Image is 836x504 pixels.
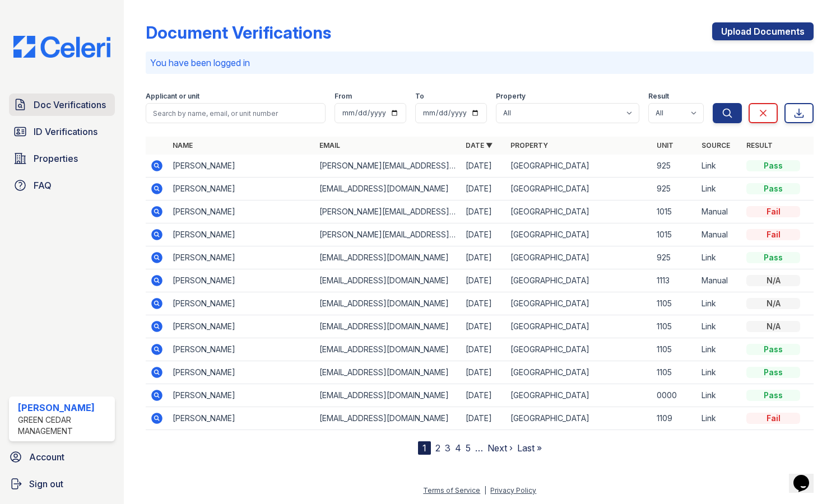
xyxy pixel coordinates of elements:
[4,446,119,468] a: Account
[168,200,314,223] td: [PERSON_NAME]
[461,178,506,200] td: [DATE]
[168,178,314,200] td: [PERSON_NAME]
[34,125,97,138] span: ID Verifications
[648,92,669,101] label: Result
[506,246,652,269] td: [GEOGRAPHIC_DATA]
[657,141,674,150] a: Unit
[517,442,542,454] a: Last »
[466,141,493,150] a: Date ▼
[506,269,652,292] td: [GEOGRAPHIC_DATA]
[315,292,461,315] td: [EMAIL_ADDRESS][DOMAIN_NAME]
[168,269,314,292] td: [PERSON_NAME]
[746,141,773,150] a: Result
[702,141,730,150] a: Source
[697,269,742,292] td: Manual
[652,338,697,361] td: 1105
[461,338,506,361] td: [DATE]
[506,200,652,223] td: [GEOGRAPHIC_DATA]
[746,367,800,378] div: Pass
[319,141,340,150] a: Email
[506,292,652,315] td: [GEOGRAPHIC_DATA]
[315,246,461,269] td: [EMAIL_ADDRESS][DOMAIN_NAME]
[168,384,314,407] td: [PERSON_NAME]
[9,147,115,170] a: Properties
[652,269,697,292] td: 1113
[9,174,115,197] a: FAQ
[168,246,314,269] td: [PERSON_NAME]
[29,477,63,491] span: Sign out
[506,338,652,361] td: [GEOGRAPHIC_DATA]
[18,401,110,414] div: [PERSON_NAME]
[461,246,506,269] td: [DATE]
[173,141,193,150] a: Name
[168,361,314,384] td: [PERSON_NAME]
[746,413,800,424] div: Fail
[652,155,697,178] td: 925
[484,486,486,494] div: |
[746,160,800,171] div: Pass
[697,155,742,178] td: Link
[168,292,314,315] td: [PERSON_NAME]
[461,407,506,430] td: [DATE]
[652,315,697,338] td: 1105
[506,315,652,338] td: [GEOGRAPHIC_DATA]
[418,441,431,455] div: 1
[455,442,461,454] a: 4
[652,407,697,430] td: 1109
[29,450,64,464] span: Account
[435,442,440,454] a: 2
[697,200,742,223] td: Manual
[315,315,461,338] td: [EMAIL_ADDRESS][DOMAIN_NAME]
[461,292,506,315] td: [DATE]
[652,384,697,407] td: 0000
[487,442,513,454] a: Next ›
[746,206,800,217] div: Fail
[506,407,652,430] td: [GEOGRAPHIC_DATA]
[461,223,506,246] td: [DATE]
[652,200,697,223] td: 1015
[506,384,652,407] td: [GEOGRAPHIC_DATA]
[506,361,652,384] td: [GEOGRAPHIC_DATA]
[697,338,742,361] td: Link
[746,344,800,355] div: Pass
[746,252,800,263] div: Pass
[335,92,352,101] label: From
[746,229,800,240] div: Fail
[168,155,314,178] td: [PERSON_NAME]
[168,338,314,361] td: [PERSON_NAME]
[652,361,697,384] td: 1105
[712,22,814,40] a: Upload Documents
[506,223,652,246] td: [GEOGRAPHIC_DATA]
[746,183,800,194] div: Pass
[34,152,78,165] span: Properties
[697,246,742,269] td: Link
[315,223,461,246] td: [PERSON_NAME][EMAIL_ADDRESS][PERSON_NAME][DOMAIN_NAME]
[697,223,742,246] td: Manual
[4,36,119,58] img: CE_Logo_Blue-a8612792a0a2168367f1c8372b55b34899dd931a85d93a1a3d3e32e68fde9ad4.png
[9,120,115,143] a: ID Verifications
[315,200,461,223] td: [PERSON_NAME][EMAIL_ADDRESS][PERSON_NAME][DOMAIN_NAME]
[461,361,506,384] td: [DATE]
[652,246,697,269] td: 925
[510,141,548,150] a: Property
[4,473,119,495] a: Sign out
[315,361,461,384] td: [EMAIL_ADDRESS][DOMAIN_NAME]
[746,298,800,309] div: N/A
[34,179,52,192] span: FAQ
[315,269,461,292] td: [EMAIL_ADDRESS][DOMAIN_NAME]
[461,155,506,178] td: [DATE]
[490,486,536,494] a: Privacy Policy
[789,459,825,493] iframe: chat widget
[697,361,742,384] td: Link
[652,178,697,200] td: 925
[168,407,314,430] td: [PERSON_NAME]
[315,178,461,200] td: [EMAIL_ADDRESS][DOMAIN_NAME]
[496,92,526,101] label: Property
[746,321,800,332] div: N/A
[475,441,483,455] span: …
[697,384,742,407] td: Link
[34,98,106,111] span: Doc Verifications
[697,315,742,338] td: Link
[315,384,461,407] td: [EMAIL_ADDRESS][DOMAIN_NAME]
[168,223,314,246] td: [PERSON_NAME]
